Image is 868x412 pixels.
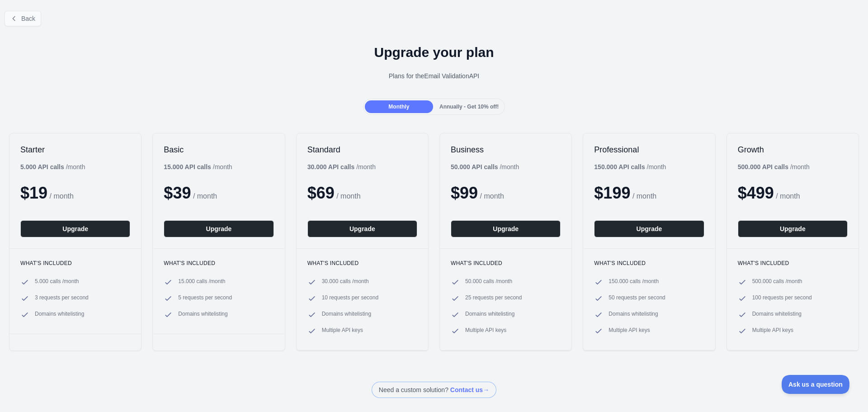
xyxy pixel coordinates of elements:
h2: Standard [307,144,417,155]
div: / month [594,162,666,171]
span: $ 199 [594,184,630,202]
h2: Professional [594,144,704,155]
b: 30.000 API calls [307,163,355,170]
span: $ 99 [451,184,478,202]
b: 50.000 API calls [451,163,498,170]
div: / month [307,162,376,171]
h2: Business [451,144,561,155]
iframe: Toggle Customer Support [782,375,850,394]
div: / month [451,162,519,171]
b: 150.000 API calls [594,163,645,170]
